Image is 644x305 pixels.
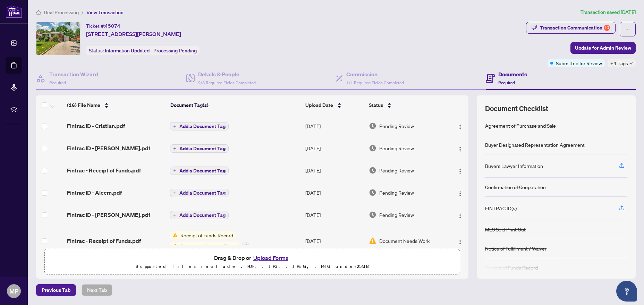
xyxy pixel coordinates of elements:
[485,162,543,170] div: Buyers Lawyer Information
[49,262,456,271] p: Supported files include .PDF, .JPG, .JPEG, .PNG under 25 MB
[366,95,446,115] th: Status
[173,147,177,150] span: plus
[44,9,79,16] span: Deal Processing
[303,159,366,181] td: [DATE]
[369,211,376,219] img: Document Status
[455,143,466,154] button: Logo
[86,22,120,30] div: Ticket #:
[251,253,290,262] button: Upload Forms
[455,187,466,198] button: Logo
[179,168,226,173] span: Add a Document Tag
[67,166,141,175] span: Fintrac - Receipt of Funds.pdf
[173,191,177,195] span: plus
[170,211,229,219] button: Add a Document Tag
[179,124,226,129] span: Add a Document Tag
[346,80,404,85] span: 1/1 Required Fields Completed
[86,9,124,16] span: View Transaction
[36,22,80,55] img: IMG-40746551_1.jpg
[485,245,546,252] div: Notice of Fulfillment / Waiver
[6,5,22,18] img: logo
[369,144,376,152] img: Document Status
[303,204,366,226] td: [DATE]
[49,70,98,78] h4: Transaction Wizard
[179,146,226,151] span: Add a Document Tag
[485,226,526,233] div: MLS Sold Print Out
[198,70,256,78] h4: Details & People
[369,122,376,130] img: Document Status
[581,8,636,16] article: Transaction saved [DATE]
[303,226,366,256] td: [DATE]
[36,284,76,296] button: Previous Tab
[170,122,229,131] button: Add a Document Tag
[170,144,229,153] button: Add a Document Tag
[179,190,226,195] span: Add a Document Tag
[214,253,290,262] span: Drag & Drop or
[86,30,181,38] span: [STREET_ADDRESS][PERSON_NAME]
[82,284,112,296] button: Next Tab
[170,211,229,220] button: Add a Document Tag
[170,188,229,197] button: Add a Document Tag
[170,231,178,239] img: Status Icon
[369,167,376,174] img: Document Status
[369,237,376,245] img: Document Status
[179,213,226,218] span: Add a Document Tag
[455,165,466,176] button: Logo
[457,191,463,196] img: Logo
[575,42,631,53] span: Update for Admin Review
[303,95,366,115] th: Upload Date
[45,249,460,275] span: Drag & Drop orUpload FormsSupported files include .PDF, .JPG, .JPEG, .PNG under25MB
[303,115,366,137] td: [DATE]
[629,62,633,65] span: down
[498,80,515,85] span: Required
[173,125,177,128] span: plus
[36,10,41,15] span: home
[170,231,249,250] button: Status IconReceipt of Funds RecordStatus IconBelongs to Another Transaction
[457,239,463,245] img: Logo
[369,189,376,196] img: Document Status
[67,237,141,245] span: Fintrac - Receipt of Funds.pdf
[570,42,636,54] button: Update for Admin Review
[67,211,150,219] span: Fintrac ID - [PERSON_NAME].pdf
[379,189,414,196] span: Pending Review
[303,181,366,204] td: [DATE]
[86,46,200,55] div: Status:
[178,231,236,239] span: Receipt of Funds Record
[170,242,178,250] img: Status Icon
[616,281,637,302] button: Open asap
[168,95,303,115] th: Document Tag(s)
[604,25,610,31] div: 10
[485,122,556,129] div: Agreement of Purchase and Sale
[485,183,546,191] div: Confirmation of Cooperation
[455,120,466,132] button: Logo
[379,237,430,245] span: Document Needs Work
[485,141,585,149] div: Buyer Designated Representation Agreement
[305,101,333,109] span: Upload Date
[170,167,229,175] button: Add a Document Tag
[42,285,70,296] span: Previous Tab
[610,59,628,67] span: +4 Tags
[173,213,177,217] span: plus
[178,242,239,250] span: Belongs to Another Transaction
[67,188,122,197] span: Fintrac ID - Aleem.pdf
[82,8,84,16] li: /
[498,70,527,78] h4: Documents
[173,169,177,172] span: plus
[455,235,466,246] button: Logo
[303,137,366,159] td: [DATE]
[346,70,404,78] h4: Commission
[379,122,414,130] span: Pending Review
[379,211,414,219] span: Pending Review
[526,22,616,34] button: Transaction Communication10
[369,101,383,109] span: Status
[64,95,168,115] th: (16) File Name
[198,80,256,85] span: 2/3 Required Fields Completed
[457,124,463,130] img: Logo
[457,213,463,219] img: Logo
[485,104,548,113] span: Document Checklist
[67,101,100,109] span: (16) File Name
[556,59,602,67] span: Submitted for Review
[457,146,463,152] img: Logo
[49,80,66,85] span: Required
